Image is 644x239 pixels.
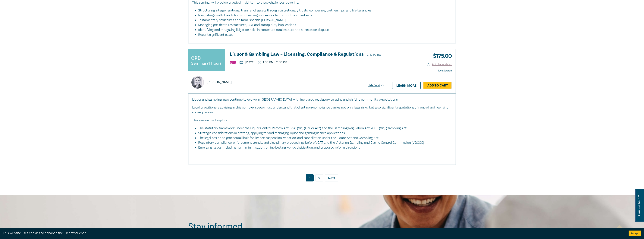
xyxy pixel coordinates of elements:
[198,13,448,18] li: Navigating conflict and claims of farming successors left out of the inheritance
[191,61,221,65] small: Seminar (1 Hour)
[192,97,452,102] p: Liquor and gambling laws continue to evolve in [GEOGRAPHIC_DATA], with increased regulatory scrut...
[198,145,452,150] li: Emerging issues, including harm minimisation, online betting, venue digitisation, and proposed re...
[306,174,314,181] a: 1
[258,61,287,64] p: 1:00 PM - 2:00 PM
[198,136,448,140] li: The legal basis and procedural limit for licence suspension, variation, and cancellation under th...
[192,118,452,123] p: This seminar will explore:
[198,18,448,23] li: Testamentary structures and farm-specific [PERSON_NAME]
[438,69,452,72] strong: Live Stream
[198,131,448,136] li: Strategic considerations in drafting, applying for and managing liquor and gaming licence applica...
[230,61,236,64] img: Substantive Law
[368,83,388,87] div: Hide Detail
[198,126,448,131] li: The statutory framework under the Liquor Control Reform Act 1998 (Vic) (Liquor Act) and the Gambl...
[192,105,452,115] p: Legal practitioners advising in this complex space must understand that client non-compliance car...
[188,222,277,231] h2: Stay informed.
[430,52,452,60] h3: $ 175.00
[3,231,623,236] div: This website uses cookies to enhance the user experience.
[637,191,641,220] span: Can we help ?
[230,52,384,57] a: Liquor & Gambling Law – Licensing, Compliance & Regulations CPD Points1
[198,140,448,145] li: Regulatory compliance, enforcement trends, and disciplinary proceedings before VCAT and the Victo...
[328,176,335,181] span: Next
[367,53,382,57] span: CPD Points 1
[392,82,421,89] a: Learn more
[198,32,452,37] li: Recent significant cases
[427,62,452,67] button: Add to wishlist
[315,174,323,181] a: 2
[423,82,452,89] a: Add to Cart
[206,80,232,85] p: [PERSON_NAME]
[198,27,448,32] li: Identifying and mitigating litigation risks in contested rural estates and succession disputes
[240,61,254,64] p: [DATE]
[192,0,452,5] p: This seminar will provide practical insights into these challenges, covering:
[230,52,384,57] h3: Liquor & Gambling Law – Licensing, Compliance & Regulations
[198,23,448,27] li: Managing pre-death restructures, CGT and stamp duty implications
[191,55,201,61] h3: CPD
[325,174,338,181] a: Next
[629,231,641,236] button: Accept cookies
[198,8,448,13] li: Structuring intergenerational transfer of assets through discretionary trusts, companies, partner...
[191,76,204,89] img: https://s3.ap-southeast-2.amazonaws.com/leo-cussen-store-production-content/Contacts/Samantha%20P...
